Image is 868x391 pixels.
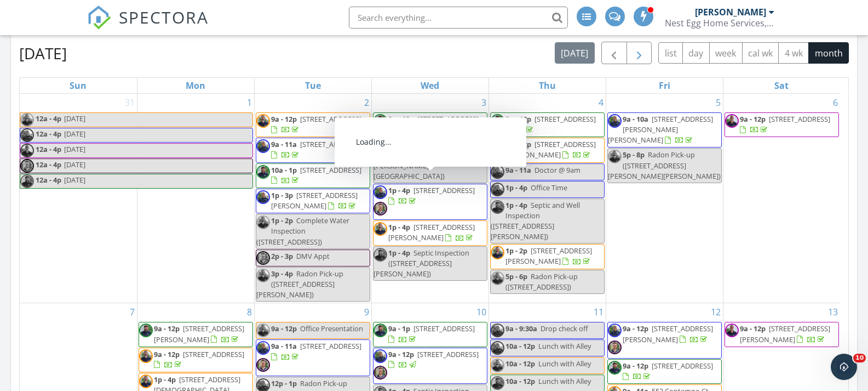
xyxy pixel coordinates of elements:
[139,322,253,347] a: 9a - 12p [STREET_ADDRESS][PERSON_NAME]
[20,128,34,142] img: dale_headshot.jpg
[623,324,648,333] span: 9a - 12p
[488,94,606,303] td: Go to September 4, 2025
[271,139,297,149] span: 9a - 11a
[505,139,596,160] a: 9a - 12p [STREET_ADDRESS][PERSON_NAME]
[300,341,361,351] span: [STREET_ADDRESS]
[388,114,479,134] a: 9a - 12p [STREET_ADDRESS][PERSON_NAME]
[373,114,387,128] img: pete_headshot.jpg
[607,359,722,384] a: 9a - 12p [STREET_ADDRESS]
[491,271,504,285] img: michael_headshot.jpg
[505,376,535,386] span: 10a - 12p
[35,128,62,142] span: 12a - 4p
[373,248,387,262] img: pete_headshot.jpg
[128,303,137,321] a: Go to September 7, 2025
[831,354,857,380] iframe: Intercom live chat
[300,165,361,175] span: [STREET_ADDRESS]
[256,358,270,372] img: chris_lynn_headshot_2.jpg
[772,78,791,93] a: Saturday
[541,324,588,333] span: Drop check off
[826,303,840,321] a: Go to September 13, 2025
[555,42,595,64] button: [DATE]
[64,144,85,154] span: [DATE]
[505,139,531,149] span: 9a - 12p
[139,324,153,337] img: pete_headshot.jpg
[505,341,535,351] span: 10a - 12p
[623,361,648,371] span: 9a - 12p
[256,139,270,153] img: dale_headshot.jpg
[20,174,34,188] img: pete_headshot.jpg
[740,324,830,344] span: [STREET_ADDRESS][PERSON_NAME]
[608,150,622,163] img: michael_headshot.jpg
[623,114,648,124] span: 9a - 10a
[271,216,293,225] span: 1p - 2p
[64,175,85,185] span: [DATE]
[658,42,683,64] button: list
[490,138,605,162] a: 9a - 12p [STREET_ADDRESS][PERSON_NAME]
[537,78,558,93] a: Thursday
[608,361,622,375] img: pete_headshot.jpg
[388,114,414,124] span: 9a - 12p
[388,349,414,359] span: 9a - 12p
[20,113,34,127] img: michael_headshot.jpg
[505,271,578,292] span: Radon Pick-up ([STREET_ADDRESS])
[740,324,766,333] span: 9a - 12p
[725,322,840,347] a: 9a - 12p [STREET_ADDRESS][PERSON_NAME]
[623,361,713,381] a: 9a - 12p [STREET_ADDRESS]
[154,349,180,359] span: 9a - 12p
[123,94,137,111] a: Go to August 31, 2025
[388,185,475,206] a: 1p - 4p [STREET_ADDRESS]
[64,129,85,139] span: [DATE]
[373,202,387,216] img: chris_lynn_headshot_2.jpg
[271,378,297,388] span: 12p - 1p
[709,42,743,64] button: week
[505,200,527,210] span: 1p - 4p
[373,322,487,347] a: 9a - 1p [STREET_ADDRESS]
[362,303,371,321] a: Go to September 9, 2025
[742,42,779,64] button: cal wk
[256,341,270,355] img: dale_headshot.jpg
[300,114,361,124] span: [STREET_ADDRESS]
[538,341,591,351] span: Lunch with Alley
[538,376,591,386] span: Lunch with Alley
[373,185,387,199] img: dale_headshot.jpg
[256,216,349,246] span: Complete Water Inspection ([STREET_ADDRESS])
[608,114,713,145] a: 9a - 10a [STREET_ADDRESS][PERSON_NAME][PERSON_NAME]
[373,184,487,220] a: 1p - 4p [STREET_ADDRESS]
[256,190,270,204] img: dale_headshot.jpg
[491,165,504,179] img: dale_headshot.jpg
[64,114,85,123] span: [DATE]
[139,348,253,372] a: 9a - 12p [STREET_ADDRESS]
[139,375,153,388] img: michael_headshot.jpg
[388,324,475,344] a: 9a - 1p [STREET_ADDRESS]
[256,339,370,376] a: 9a - 11a [STREET_ADDRESS]
[87,5,111,30] img: The Best Home Inspection Software - Spectora
[256,112,370,137] a: 9a - 12p [STREET_ADDRESS]
[623,324,713,344] a: 9a - 12p [STREET_ADDRESS][PERSON_NAME]
[831,94,840,111] a: Go to September 6, 2025
[740,324,830,344] a: 9a - 12p [STREET_ADDRESS][PERSON_NAME]
[491,341,504,355] img: dale_headshot.jpg
[373,248,469,279] span: Septic Inspection ([STREET_ADDRESS][PERSON_NAME])
[300,139,361,149] span: [STREET_ADDRESS]
[491,359,504,372] img: michael_headshot.jpg
[413,185,475,195] span: [STREET_ADDRESS]
[608,341,622,354] img: chris_lynn_headshot_2.jpg
[657,78,672,93] a: Friday
[505,246,592,266] a: 1p - 2p [STREET_ADDRESS][PERSON_NAME]
[505,246,527,256] span: 1p - 2p
[373,349,387,363] img: dale_headshot.jpg
[256,324,270,337] img: michael_headshot.jpg
[271,324,297,333] span: 9a - 12p
[349,7,568,29] input: Search everything...
[256,189,370,213] a: 1p - 3p [STREET_ADDRESS][PERSON_NAME]
[591,303,606,321] a: Go to September 11, 2025
[538,359,591,369] span: Lunch with Alley
[853,354,866,362] span: 10
[388,349,479,370] a: 9a - 12p [STREET_ADDRESS]
[490,112,605,137] a: 9a - 12p [STREET_ADDRESS]
[373,139,387,153] img: dale_headshot.jpg
[417,349,479,359] span: [STREET_ADDRESS]
[505,359,535,369] span: 10a - 12p
[505,246,592,266] span: [STREET_ADDRESS][PERSON_NAME]
[362,94,371,111] a: Go to September 2, 2025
